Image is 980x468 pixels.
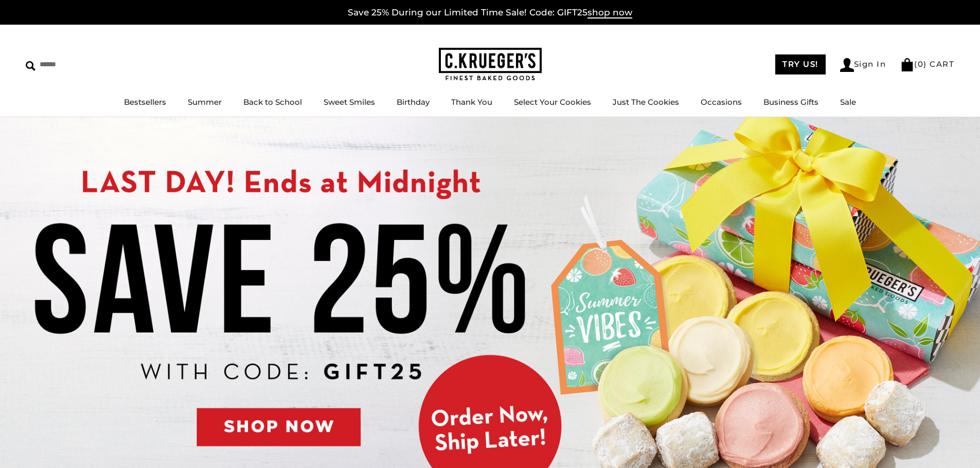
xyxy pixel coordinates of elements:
img: Account [840,58,854,72]
a: Business Gifts [763,97,818,107]
img: Bag [900,58,914,71]
a: Birthday [397,97,430,107]
a: Sale [840,97,856,107]
a: Bestsellers [124,97,166,107]
a: Save 25% During our Limited Time Sale! Code: GIFT25shop now [348,7,632,18]
a: Sweet Smiles [324,97,375,107]
img: C.KRUEGER'S [439,48,542,81]
a: Occasions [701,97,742,107]
img: Search [26,61,35,71]
a: TRY US! [775,54,826,74]
a: Thank You [451,97,492,107]
a: Just The Cookies [613,97,679,107]
a: Sign In [840,58,886,72]
span: 0 [918,59,924,69]
a: Select Your Cookies [514,97,591,107]
input: Search [26,57,148,72]
a: (0) CART [900,59,954,69]
span: shop now [587,7,632,18]
a: Summer [188,97,222,107]
a: Back to School [243,97,302,107]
